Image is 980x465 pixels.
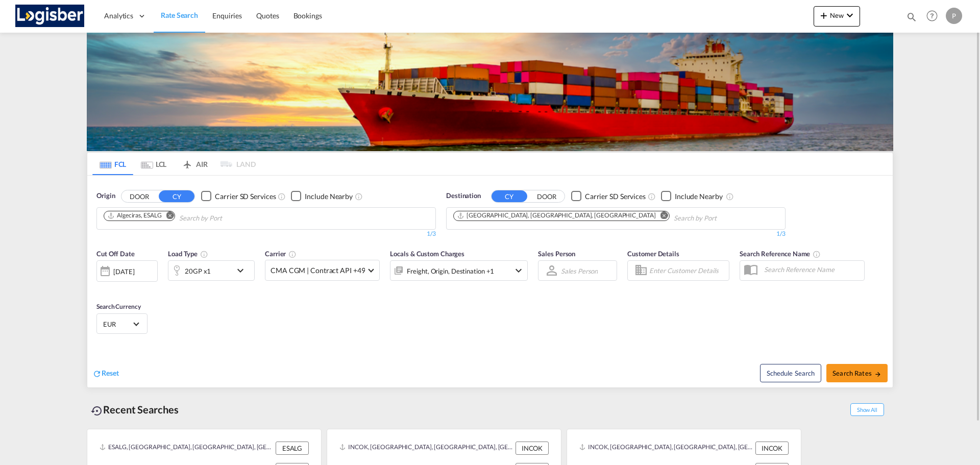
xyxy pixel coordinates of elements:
[168,260,255,281] div: 20GP x1icon-chevron-down
[100,442,273,455] div: ESALG, Algeciras, Spain, Southern Europe, Europe
[96,260,158,282] div: [DATE]
[492,190,527,202] button: CY
[92,153,256,175] md-pagination-wrapper: Use the left and right arrow keys to navigate between tabs
[923,7,946,26] div: Help
[107,211,161,220] div: Algeciras, ESALG
[654,211,669,222] button: Remove
[133,153,174,175] md-tab-item: LCL
[102,208,280,227] md-chips-wrap: Chips container. Use arrow keys to select chips.
[674,210,771,227] input: Chips input.
[96,230,436,238] div: 1/3
[102,316,142,331] md-select: Select Currency: € EUREuro
[161,11,198,19] span: Rate Search
[627,250,679,258] span: Customer Details
[96,281,104,295] md-datepicker: Select
[755,442,789,455] div: INCOK
[457,211,656,220] div: Miami, FL, USMIA
[585,191,646,202] div: Carrier SD Services
[87,398,183,421] div: Recent Searches
[446,230,786,238] div: 1/3
[102,369,119,377] span: Reset
[181,158,193,166] md-icon: icon-airplane
[234,264,252,277] md-icon: icon-chevron-down
[818,9,830,21] md-icon: icon-plus 400-fg
[826,364,888,382] button: Search Ratesicon-arrow-right
[579,442,753,455] div: INCOK, Cochin, India, Indian Subcontinent, Asia Pacific
[215,191,276,202] div: Carrier SD Services
[813,250,821,258] md-icon: Your search will be saved by the below given name
[538,250,575,258] span: Sales Person
[179,210,276,227] input: Chips input.
[293,11,322,20] span: Bookings
[446,191,481,201] span: Destination
[390,250,464,258] span: Locals & Custom Charges
[339,442,513,455] div: INCOK, Cochin, India, Indian Subcontinent, Asia Pacific
[185,264,211,278] div: 20GP x1
[256,11,279,20] span: Quotes
[104,11,133,21] span: Analytics
[96,191,115,201] span: Origin
[276,442,309,455] div: ESALG
[291,191,353,202] md-checkbox: Checkbox No Ink
[107,211,163,220] div: Press delete to remove this chip.
[675,191,723,202] div: Include Nearby
[726,192,734,201] md-icon: Unchecked: Ignores neighbouring ports when fetching rates.Checked : Includes neighbouring ports w...
[201,191,276,202] md-checkbox: Checkbox No Ink
[113,267,134,276] div: [DATE]
[874,371,881,378] md-icon: icon-arrow-right
[91,405,103,417] md-icon: icon-backup-restore
[200,250,208,258] md-icon: icon-information-outline
[452,208,775,227] md-chips-wrap: Chips container. Use arrow keys to select chips.
[92,368,119,379] div: icon-refreshReset
[740,250,821,258] span: Search Reference Name
[96,303,141,310] span: Search Currency
[168,250,208,258] span: Load Type
[571,191,646,202] md-checkbox: Checkbox No Ink
[759,262,864,277] input: Search Reference Name
[850,403,884,416] span: Show All
[121,190,157,202] button: DOOR
[355,192,363,201] md-icon: Unchecked: Ignores neighbouring ports when fetching rates.Checked : Includes neighbouring ports w...
[212,11,242,20] span: Enquiries
[159,211,175,222] button: Remove
[923,7,941,25] span: Help
[560,263,599,278] md-select: Sales Person
[946,8,962,24] div: P
[648,192,656,201] md-icon: Unchecked: Search for CY (Container Yard) services for all selected carriers.Checked : Search for...
[390,260,528,281] div: Freight Origin Destination Factory Stuffingicon-chevron-down
[87,33,893,151] img: LCL+%26+FCL+BACKGROUND.png
[305,191,353,202] div: Include Nearby
[407,264,494,278] div: Freight Origin Destination Factory Stuffing
[649,263,726,278] input: Enter Customer Details
[906,11,917,22] md-icon: icon-magnify
[265,250,297,258] span: Carrier
[844,9,856,21] md-icon: icon-chevron-down
[174,153,215,175] md-tab-item: AIR
[103,320,132,329] span: EUR
[159,190,194,202] button: CY
[457,211,658,220] div: Press delete to remove this chip.
[760,364,821,382] button: Note: By default Schedule search will only considerorigin ports, destination ports and cut off da...
[288,250,297,258] md-icon: The selected Trucker/Carrierwill be displayed in the rate results If the rates are from another f...
[512,264,525,277] md-icon: icon-chevron-down
[661,191,723,202] md-checkbox: Checkbox No Ink
[832,369,881,377] span: Search Rates
[92,153,133,175] md-tab-item: FCL
[814,6,860,27] button: icon-plus 400-fgNewicon-chevron-down
[278,192,286,201] md-icon: Unchecked: Search for CY (Container Yard) services for all selected carriers.Checked : Search for...
[906,11,917,27] div: icon-magnify
[516,442,549,455] div: INCOK
[529,190,565,202] button: DOOR
[92,369,102,378] md-icon: icon-refresh
[818,11,856,19] span: New
[271,265,365,276] span: CMA CGM | Contract API +49
[15,5,84,28] img: d7a75e507efd11eebffa5922d020a472.png
[96,250,135,258] span: Cut Off Date
[87,176,893,387] div: OriginDOOR CY Checkbox No InkUnchecked: Search for CY (Container Yard) services for all selected ...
